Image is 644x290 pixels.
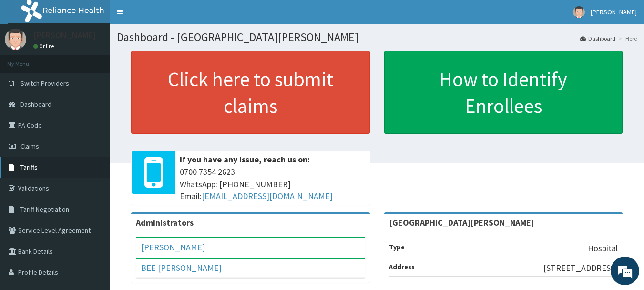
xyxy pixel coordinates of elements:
[180,166,365,203] span: 0700 7354 2623 WhatsApp: [PHONE_NUMBER] Email:
[20,142,39,150] span: Claims
[5,29,26,50] img: User Image
[389,262,415,271] b: Address
[33,43,56,50] a: Online
[616,34,637,43] li: Here
[131,51,370,134] a: Click here to submit claims
[202,191,333,202] a: [EMAIL_ADDRESS][DOMAIN_NAME]
[389,217,534,228] strong: [GEOGRAPHIC_DATA][PERSON_NAME]
[33,31,96,40] p: [PERSON_NAME]
[20,79,69,87] span: Switch Providers
[141,262,222,273] a: BEE [PERSON_NAME]
[384,51,623,134] a: How to Identify Enrollees
[573,6,585,18] img: User Image
[20,100,51,108] span: Dashboard
[389,243,405,251] b: Type
[136,217,194,228] b: Administrators
[588,242,618,255] p: Hospital
[591,8,637,16] span: [PERSON_NAME]
[543,262,618,274] p: [STREET_ADDRESS]
[580,34,615,43] a: Dashboard
[180,154,310,165] b: If you have any issue, reach us on:
[20,163,38,172] span: Tariffs
[141,242,205,253] a: [PERSON_NAME]
[20,205,69,214] span: Tariff Negotiation
[117,31,637,43] h1: Dashboard - [GEOGRAPHIC_DATA][PERSON_NAME]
